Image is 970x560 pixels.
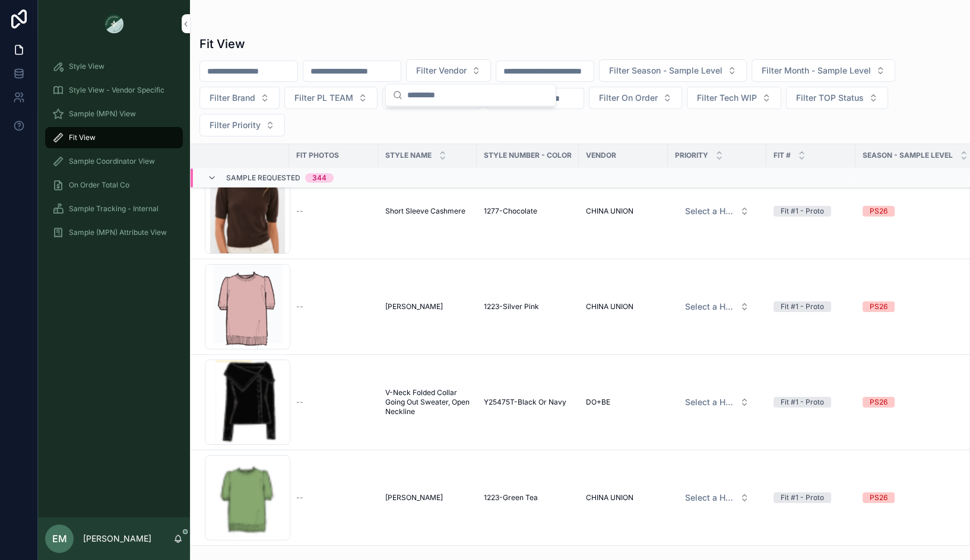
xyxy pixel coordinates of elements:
span: DO+BE [586,397,610,407]
a: 1223-Green Tea [484,493,572,502]
a: Select Button [675,391,759,413]
span: Fit Photos [296,151,339,160]
a: CHINA UNION [586,302,661,311]
span: [PERSON_NAME] [385,493,443,502]
a: Sample (MPN) Attribute View [45,222,183,243]
span: Select a HP FIT LEVEL [685,396,735,408]
span: -- [296,397,303,407]
span: Fit View [69,133,96,142]
button: Select Button [786,87,888,109]
a: Sample Coordinator View [45,151,183,172]
div: PS26 [870,206,887,217]
a: Fit #1 - Proto [774,301,848,312]
span: Short Sleeve Cashmere [385,206,465,216]
a: PS26 [863,492,968,503]
span: Filter TOP Status [796,92,864,104]
a: -- [296,206,371,216]
span: Filter Vendor [416,65,467,77]
a: -- [296,302,371,311]
span: Select a HP FIT LEVEL [685,301,735,313]
span: CHINA UNION [586,493,633,502]
a: CHINA UNION [586,493,661,502]
span: -- [296,493,303,502]
span: EM [52,532,67,546]
button: Select Button [676,487,759,508]
a: 1223-Silver Pink [484,302,572,311]
span: Filter Tech WIP [697,92,757,104]
span: Select a HP FIT LEVEL [685,205,735,217]
a: -- [296,397,371,407]
span: Style Number - Color [484,151,572,160]
img: App logo [104,14,123,33]
a: PS26 [863,206,968,217]
a: Sample Tracking - Internal [45,198,183,219]
span: 1223-Silver Pink [484,302,539,311]
a: V-Neck Folded Collar Going Out Sweater, Open Neckline [385,388,470,416]
h1: Fit View [199,36,245,52]
span: CHINA UNION [586,206,633,216]
a: Fit #1 - Proto [774,492,848,503]
div: Fit #1 - Proto [781,397,824,408]
a: Style View - Vendor Specific [45,79,183,101]
button: Select Button [752,59,895,82]
span: Sample Coordinator View [69,157,155,166]
a: Select Button [675,200,759,222]
span: Vendor [586,151,616,160]
button: Select Button [676,296,759,317]
button: Select Button [199,114,285,136]
span: Filter Brand [210,92,255,104]
div: Fit #1 - Proto [781,492,824,503]
span: 1277-Chocolate [484,206,537,216]
a: Select Button [675,486,759,509]
span: Filter Month - Sample Level [762,65,871,77]
a: 1277-Chocolate [484,206,572,216]
span: On Order Total Co [69,180,129,190]
span: Season - Sample Level [863,151,953,160]
div: scrollable content [38,47,190,259]
span: Filter PL TEAM [294,92,353,104]
span: Sample Tracking - Internal [69,204,159,214]
a: Style View [45,56,183,77]
span: Filter On Order [599,92,658,104]
div: PS26 [870,492,887,503]
span: Style View - Vendor Specific [69,85,164,95]
span: -- [296,206,303,216]
a: DO+BE [586,397,661,407]
a: Sample (MPN) View [45,103,183,125]
button: Select Button [599,59,747,82]
div: Fit #1 - Proto [781,301,824,312]
a: [PERSON_NAME] [385,493,470,502]
span: Select a HP FIT LEVEL [685,492,735,504]
a: Fit #1 - Proto [774,397,848,408]
span: [PERSON_NAME] [385,302,443,311]
button: Select Button [589,87,682,109]
p: [PERSON_NAME] [83,533,151,545]
span: Filter Season - Sample Level [609,65,722,77]
a: [PERSON_NAME] [385,302,470,311]
span: Sample Requested [226,173,300,183]
span: Y25475T-Black Or Navy [484,397,566,407]
span: Sample (MPN) Attribute View [69,228,167,237]
span: 1223-Green Tea [484,493,538,502]
span: Sample (MPN) View [69,109,136,119]
span: Filter Priority [210,119,261,131]
span: Style View [69,62,104,71]
a: -- [296,493,371,502]
span: CHINA UNION [586,302,633,311]
a: Select Button [675,295,759,318]
div: 344 [312,173,326,183]
span: -- [296,302,303,311]
div: PS26 [870,301,887,312]
a: Fit #1 - Proto [774,206,848,217]
span: Fit # [774,151,791,160]
a: On Order Total Co [45,174,183,196]
a: Y25475T-Black Or Navy [484,397,572,407]
button: Select Button [406,59,491,82]
button: Select Button [199,87,280,109]
span: STYLE NAME [385,151,432,160]
a: Short Sleeve Cashmere [385,206,470,216]
button: Select Button [687,87,781,109]
a: PS26 [863,301,968,312]
a: PS26 [863,397,968,408]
